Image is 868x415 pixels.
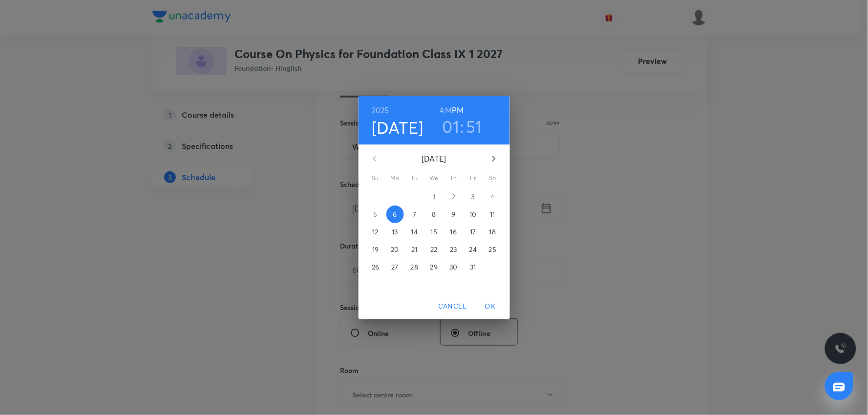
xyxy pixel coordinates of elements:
[372,262,379,272] p: 26
[367,173,384,183] span: Su
[489,227,496,237] p: 18
[484,173,502,183] span: Sa
[465,241,482,258] button: 24
[465,223,482,241] button: 17
[406,223,423,241] button: 14
[411,227,418,237] p: 14
[392,227,398,237] p: 13
[438,300,466,312] span: Cancel
[475,297,506,315] button: OK
[465,258,482,276] button: 31
[460,116,464,137] h3: :
[406,241,423,258] button: 21
[406,173,423,183] span: Tu
[430,262,438,272] p: 29
[451,209,455,219] p: 9
[386,173,404,183] span: Mo
[372,104,389,117] button: 2025
[367,258,384,276] button: 26
[386,206,404,223] button: 6
[425,223,443,241] button: 15
[411,245,417,254] p: 21
[445,173,463,183] span: Th
[425,173,443,183] span: We
[466,116,483,137] button: 51
[391,262,398,272] p: 27
[367,223,384,241] button: 12
[430,245,437,254] p: 22
[484,223,502,241] button: 18
[445,206,463,223] button: 9
[411,262,418,272] p: 28
[386,258,404,276] button: 27
[449,262,457,272] p: 30
[440,104,452,117] button: AM
[445,223,463,241] button: 16
[393,209,397,219] p: 6
[445,258,463,276] button: 30
[484,206,502,223] button: 11
[445,241,463,258] button: 23
[450,245,457,254] p: 23
[465,206,482,223] button: 10
[425,241,443,258] button: 22
[432,209,436,219] p: 8
[413,209,416,219] p: 7
[484,241,502,258] button: 25
[406,206,423,223] button: 7
[406,258,423,276] button: 28
[450,227,457,237] p: 16
[469,209,476,219] p: 10
[470,227,476,237] p: 17
[372,245,379,254] p: 19
[434,297,470,315] button: Cancel
[386,223,404,241] button: 13
[391,245,399,254] p: 20
[465,173,482,183] span: Fr
[489,245,496,254] p: 25
[452,104,464,117] button: PM
[470,262,476,272] p: 31
[469,245,477,254] p: 24
[386,153,482,165] p: [DATE]
[372,227,378,237] p: 12
[372,117,423,138] button: [DATE]
[425,258,443,276] button: 29
[443,116,460,137] button: 01
[425,206,443,223] button: 8
[367,241,384,258] button: 19
[490,209,495,219] p: 11
[386,241,404,258] button: 20
[431,227,437,237] p: 15
[479,300,502,312] span: OK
